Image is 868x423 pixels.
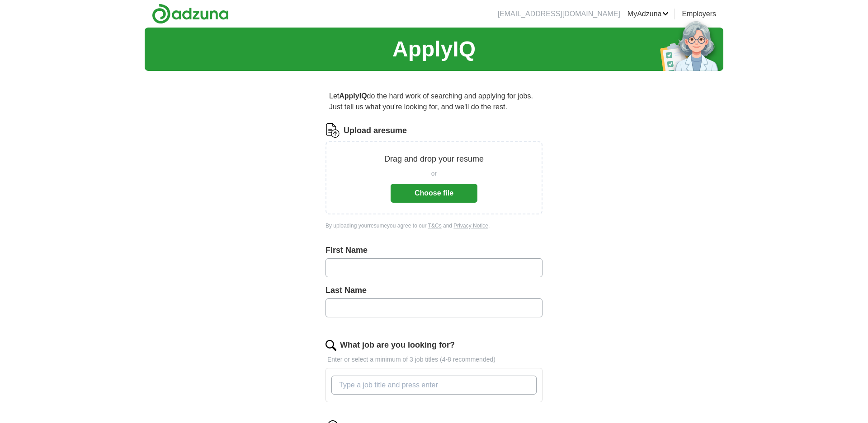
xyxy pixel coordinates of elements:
[325,355,542,364] p: Enter or select a minimum of 3 job titles (4-8 recommended)
[498,9,620,19] li: [EMAIL_ADDRESS][DOMAIN_NAME]
[627,9,669,19] a: MyAdzuna
[428,223,442,229] a: T&Cs
[431,169,437,178] span: or
[344,125,407,137] label: Upload a resume
[325,222,542,230] div: By uploading your resume you agree to our and .
[325,244,542,256] label: First Name
[325,340,336,351] img: search.png
[325,284,542,297] label: Last Name
[340,339,455,351] label: What job are you looking for?
[152,4,229,24] img: Adzuna logo
[392,33,476,65] h1: ApplyIQ
[339,92,367,100] strong: ApplyIQ
[325,123,340,138] img: CV Icon
[331,376,537,395] input: Type a job title and press enter
[384,153,484,165] p: Drag and drop your resume
[391,184,477,203] button: Choose file
[682,9,716,19] a: Employers
[453,223,488,229] a: Privacy Notice
[325,87,542,116] p: Let do the hard work of searching and applying for jobs. Just tell us what you're looking for, an...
